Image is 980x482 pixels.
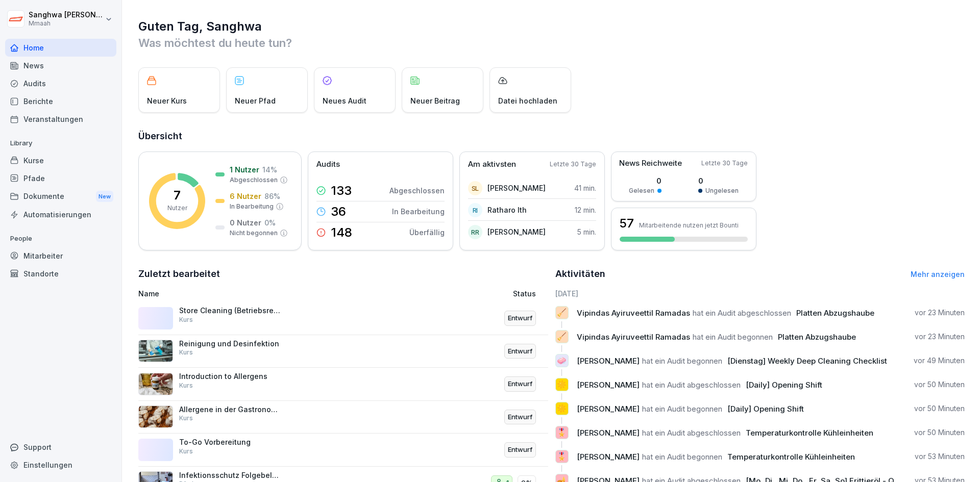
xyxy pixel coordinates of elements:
a: Standorte [5,265,116,283]
p: Nutzer [167,204,187,213]
a: News [5,57,116,74]
p: Nicht begonnen [230,229,278,238]
span: hat ein Audit abgeschlossen [642,428,741,438]
p: vor 49 Minuten [914,356,965,366]
p: 1 Nutzer [230,164,259,175]
p: Mitarbeitende nutzen jetzt Bounti [639,221,739,229]
span: Platten Abzugshaube [796,308,874,318]
span: Vipindas Ayiruveettil Ramadas [577,308,690,318]
span: Vipindas Ayiruveettil Ramadas [577,332,690,342]
p: Name [138,288,395,299]
p: Entwurf [508,379,532,389]
p: Reinigung und Desinfektion [179,339,281,348]
div: New [96,191,113,202]
p: Letzte 30 Tage [550,160,596,169]
p: Library [5,135,116,151]
a: Pfade [5,169,116,187]
p: Neuer Beitrag [410,95,460,106]
p: In Bearbeitung [230,202,274,211]
a: Allergene in der GastronomieKursEntwurf [138,401,548,434]
p: Audits [316,159,340,170]
p: Kurs [179,315,193,324]
span: [Daily] Opening Shift [727,404,804,414]
p: 🎖️ [557,449,567,464]
a: To-Go VorbereitungKursEntwurf [138,434,548,467]
div: SL [468,181,482,195]
h2: Zuletzt bearbeitet [138,267,548,281]
div: RI [468,203,482,217]
p: 0 % [264,217,276,228]
p: Infektionsschutz Folgebelehrung (nach §43 IfSG) [179,471,281,480]
p: Kurs [179,348,193,357]
a: Introduction to AllergensKursEntwurf [138,368,548,401]
p: 86 % [264,191,280,201]
p: 148 [331,226,352,239]
span: hat ein Audit abgeschlossen [642,380,741,390]
span: [PERSON_NAME] [577,380,640,390]
h3: 57 [620,215,634,232]
div: Veranstaltungen [5,110,116,128]
a: Einstellungen [5,456,116,474]
p: Entwurf [508,412,532,422]
h6: [DATE] [555,288,965,299]
p: Am aktivsten [468,159,516,170]
p: Mmaah [29,20,103,27]
p: Datei hochladen [498,95,557,106]
p: 14 % [262,164,277,175]
p: Kurs [179,414,193,423]
a: Store Cleaning (Betriebsreinigung)KursEntwurf [138,302,548,335]
div: Berichte [5,92,116,110]
h1: Guten Tag, Sanghwa [138,18,965,35]
p: 7 [174,189,181,201]
a: Kurse [5,151,116,169]
span: hat ein Audit begonnen [693,332,773,342]
p: Introduction to Allergens [179,372,281,381]
h2: Aktivitäten [555,267,605,281]
p: Abgeschlossen [230,175,278,185]
p: Neuer Kurs [147,95,187,106]
span: [Daily] Opening Shift [746,380,822,390]
p: News Reichweite [619,158,682,169]
span: [PERSON_NAME] [577,428,640,438]
p: 5 min. [577,226,596,237]
p: vor 50 Minuten [914,403,965,414]
span: hat ein Audit abgeschlossen [693,308,791,318]
p: Überfällig [409,227,445,238]
a: DokumenteNew [5,187,116,206]
a: Audits [5,74,116,92]
p: 0 Nutzer [230,217,261,228]
p: Was möchtest du heute tun? [138,35,965,51]
span: [PERSON_NAME] [577,404,640,414]
p: Neuer Pfad [235,95,276,106]
p: Sanghwa [PERSON_NAME] [29,11,103,19]
p: Entwurf [508,346,532,357]
p: 133 [331,185,352,197]
span: hat ein Audit begonnen [642,404,722,414]
p: Kurs [179,447,193,456]
span: Temperaturkontrolle Kühleinheiten [746,428,873,438]
p: vor 23 Minuten [915,308,965,318]
p: vor 50 Minuten [914,427,965,438]
p: People [5,231,116,247]
p: 0 [629,175,661,186]
p: vor 23 Minuten [915,332,965,342]
p: Ratharo Ith [487,205,527,215]
img: dxikevl05c274fqjcx4fmktu.png [138,373,173,395]
p: 0 [698,175,739,186]
p: [PERSON_NAME] [487,226,546,237]
img: hqs2rtymb8uaablm631q6ifx.png [138,340,173,362]
p: 12 min. [575,205,596,215]
p: 36 [331,206,346,218]
p: 6 Nutzer [230,191,261,201]
p: vor 53 Minuten [915,451,965,462]
p: Neues Audit [323,95,366,106]
p: Ungelesen [705,186,739,195]
p: Letzte 30 Tage [701,159,748,168]
div: Support [5,438,116,456]
p: Abgeschlossen [389,185,445,196]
